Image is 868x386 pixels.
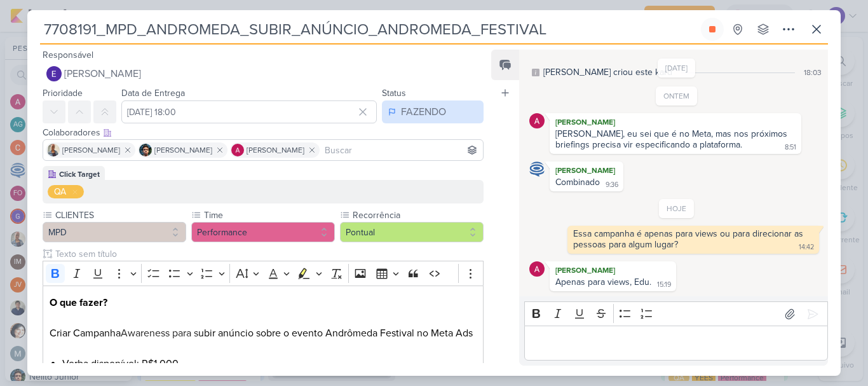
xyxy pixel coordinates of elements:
div: Apenas para views, Edu. [555,277,651,287]
div: Click Target [59,169,100,180]
button: Pontual [340,222,484,242]
input: Texto sem título [53,247,484,261]
img: Iara Santos [47,144,60,156]
button: Performance [191,222,335,242]
label: Prioridade [43,88,83,99]
div: 14:42 [799,242,814,252]
img: Alessandra Gomes [231,144,244,156]
span: [PERSON_NAME] [154,144,212,156]
div: Essa campanha é apenas para views ou para direcionar as pessoas para algum lugar? [573,228,806,250]
label: CLIENTES [54,209,186,222]
span: [PERSON_NAME] [62,144,120,156]
label: Recorrência [351,209,484,222]
img: Caroline Traven De Andrade [529,162,545,177]
img: Nelito Junior [139,144,152,156]
span: [PERSON_NAME] [64,66,141,81]
div: 9:36 [606,180,618,190]
div: [PERSON_NAME], eu sei que é no Meta, mas nos próximos briefings precisa vir especificando a plata... [555,128,790,150]
li: Verba disponível: R$1.000 [62,356,477,371]
strong: O que fazer? [50,296,107,309]
div: [PERSON_NAME] [552,264,674,277]
input: Kard Sem Título [40,18,698,41]
span: Awareness para s [121,327,198,340]
div: [PERSON_NAME] [552,116,799,128]
div: FAZENDO [401,104,446,120]
div: 8:51 [785,142,796,153]
label: Time [203,209,335,222]
div: Colaboradores [43,126,484,139]
div: Editor toolbar [524,301,828,326]
div: [PERSON_NAME] criou este kard [543,65,672,79]
div: 18:03 [804,67,822,78]
label: Status [382,88,406,99]
img: Alessandra Gomes [529,113,545,128]
button: MPD [43,222,186,242]
img: Alessandra Gomes [529,261,545,277]
div: Editor editing area: main [524,326,828,361]
label: Data de Entrega [121,88,185,99]
div: QA [54,185,66,198]
input: Select a date [121,100,377,123]
div: [PERSON_NAME] [552,164,621,177]
button: FAZENDO [382,100,484,123]
img: Eduardo Quaresma [46,66,62,81]
button: [PERSON_NAME] [43,62,484,85]
input: Buscar [322,142,480,158]
div: Combinado [555,177,600,188]
div: Parar relógio [707,24,717,34]
div: 15:19 [657,280,671,290]
label: Responsável [43,50,93,60]
p: Criar Campanha ubir anúncio sobre o evento Andrômeda Festival no Meta Ads [50,295,477,356]
span: [PERSON_NAME] [247,144,304,156]
div: Editor toolbar [43,261,484,286]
